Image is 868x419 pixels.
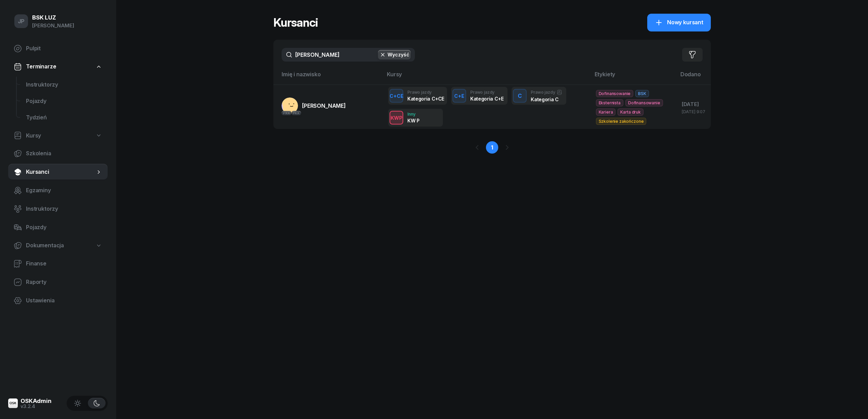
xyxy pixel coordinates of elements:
[26,97,102,106] span: Pojazdy
[390,89,403,103] button: C+CE
[26,241,64,250] span: Dokumentacja
[625,99,663,106] span: Dofinansowanie
[26,278,102,287] span: Raporty
[682,109,705,114] div: [DATE] 9:07
[21,77,108,93] a: Instruktorzy
[8,219,108,236] a: Pojazdy
[26,44,102,53] span: Pulpit
[515,90,525,102] div: C
[21,404,52,409] div: v3.2.4
[282,111,291,115] div: PKK
[591,70,676,84] th: Etykiety
[618,108,643,116] span: Karta druk
[8,274,108,290] a: Raporty
[8,292,108,309] a: Ustawienia
[26,205,102,213] span: Instruktorzy
[32,15,74,21] div: BSK LUZ
[647,14,711,31] a: Nowy kursant
[635,90,649,97] span: BSK
[26,113,102,122] span: Tydzień
[486,141,498,154] a: 1
[452,89,466,103] button: C+E
[667,18,703,27] span: Nowy kursant
[282,48,415,62] input: Szukaj
[8,182,108,199] a: Egzaminy
[470,90,503,94] div: Prawo jazdy
[407,96,443,102] div: Kategoria C+CE
[21,109,108,126] a: Tydzień
[26,259,102,268] span: Finanse
[407,90,443,94] div: Prawo jazdy
[273,16,318,29] h1: Kursanci
[451,92,467,100] div: C+E
[596,99,623,106] span: Eksternista
[407,118,420,123] div: KW P
[21,93,108,109] a: Pojazdy
[273,70,383,84] th: Imię i nazwisko
[26,296,102,305] span: Ustawienia
[470,96,503,102] div: Kategoria C+E
[8,128,108,144] a: Kursy
[8,238,108,253] a: Dokumentacja
[682,100,705,109] div: [DATE]
[531,96,562,102] div: Kategoria C
[8,201,108,217] a: Instruktorzy
[26,149,102,158] span: Szkolenia
[387,92,406,100] div: C+CE
[21,398,52,404] div: OSKAdmin
[596,108,616,116] span: Kariera
[8,398,18,408] img: logo-xs@2x.png
[8,164,108,180] a: Kursanci
[378,50,411,60] button: Wyczyść
[26,168,95,176] span: Kursanci
[8,40,108,57] a: Pulpit
[8,59,108,75] a: Terminarze
[513,89,527,103] button: C
[531,90,562,95] div: Prawo jazdy
[18,18,25,24] span: JP
[390,111,403,125] button: KWP
[8,256,108,272] a: Finanse
[26,80,102,89] span: Instruktorzy
[302,102,346,109] span: [PERSON_NAME]
[407,112,420,116] div: Inny
[282,97,346,114] a: PKKPKK[PERSON_NAME]
[26,62,56,71] span: Terminarze
[596,90,634,97] span: Dofinansowanie
[596,118,647,125] span: Szkolenie zakończone
[26,186,102,195] span: Egzaminy
[26,223,102,232] span: Pojazdy
[383,70,591,84] th: Kursy
[676,70,711,84] th: Dodano
[388,114,405,122] div: KWP
[8,145,108,162] a: Szkolenia
[32,21,74,30] div: [PERSON_NAME]
[291,111,301,115] div: PKK
[26,131,41,140] span: Kursy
